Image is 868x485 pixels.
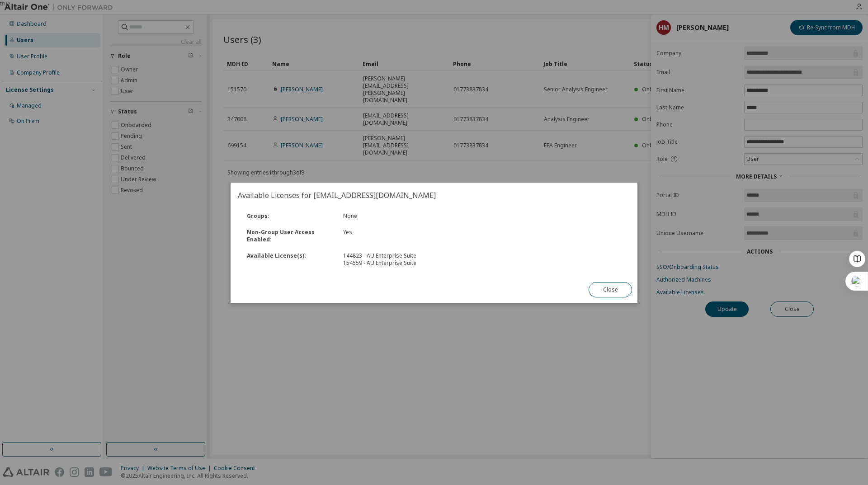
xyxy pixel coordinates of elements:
div: Available License(s) : [241,252,338,267]
h2: Available Licenses for [EMAIL_ADDRESS][DOMAIN_NAME] [231,183,637,208]
button: Close [589,282,632,297]
div: Non-Group User Access Enabled : [241,229,338,243]
div: Groups : [241,212,338,220]
div: None [338,212,482,220]
div: 154559 - AU Enterprise Suite [343,259,477,267]
div: 144823 - AU Enterprise Suite [343,252,477,259]
div: Yes [338,229,482,243]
